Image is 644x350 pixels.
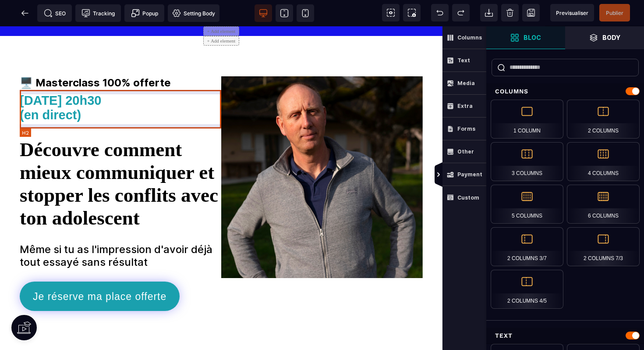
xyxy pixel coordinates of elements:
[382,4,400,21] span: View components
[44,9,66,18] span: SEO
[25,14,43,21] div: v 4.0.25
[486,26,565,49] span: Open Blocks
[606,10,623,16] span: Publier
[567,227,640,266] div: 2 Columns 7/3
[457,103,473,109] strong: Extra
[403,4,421,21] span: Screenshot
[565,26,644,49] span: Open Layer Manager
[35,51,42,58] img: tab_domain_overview_orange.svg
[45,52,67,57] div: Domaine
[81,9,115,18] span: Tracking
[20,63,221,100] h2: [DATE] 20h30 (en direct)
[457,57,470,64] strong: Text
[486,328,644,344] div: Text
[20,217,212,242] b: Même si tu as l'impression d'avoir déjà tout essayé sans résultat
[524,34,541,41] strong: Bloc
[457,125,475,132] strong: Forms
[567,142,640,181] div: 4 Columns
[109,52,134,57] div: Mots-clés
[99,51,106,58] img: tab_keywords_by_traffic_grey.svg
[14,23,21,30] img: website_grey.svg
[172,9,215,18] span: Setting Body
[550,4,594,21] span: Preview
[567,100,640,139] div: 2 Columns
[14,14,21,21] img: logo_orange.svg
[491,185,563,224] div: 5 Columns
[131,9,158,18] span: Popup
[457,80,475,86] strong: Media
[491,227,563,266] div: 2 Columns 3/7
[486,83,644,100] div: Columns
[20,255,180,285] button: Je réserve ma place offerte
[491,142,563,181] div: 3 Columns
[457,194,479,201] strong: Custom
[221,50,423,252] img: 266531c25af78cdab9fb5ae8c8282d7f_robin.jpg
[602,34,620,41] strong: Body
[491,100,563,139] div: 1 Column
[567,185,640,224] div: 6 Columns
[23,23,99,30] div: Domaine: [DOMAIN_NAME]
[491,270,563,309] div: 2 Columns 4/5
[20,107,219,207] h1: Découvre comment mieux communiquer et stopper les conflits avec ton adolescent
[457,148,474,155] strong: Other
[457,171,482,178] strong: Payment
[457,34,482,41] strong: Columns
[20,50,171,63] b: 🖥️ Masterclass 100% offerte
[556,10,588,16] span: Previsualiser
